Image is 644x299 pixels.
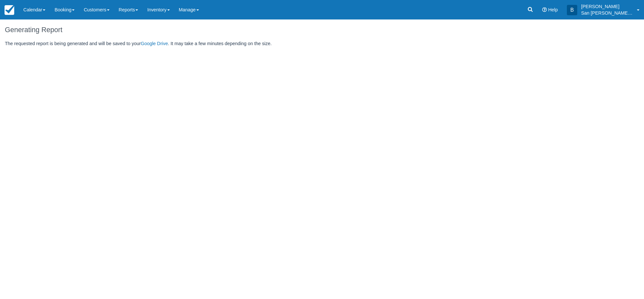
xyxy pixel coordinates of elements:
div: B [567,5,577,15]
i: Help [542,7,547,12]
p: San [PERSON_NAME] Hut Systems [581,10,633,16]
div: The requested report is being generated and will be saved to your . It may take a few minutes dep... [5,26,639,47]
img: checkfront-main-nav-mini-logo.png [5,5,14,15]
p: [PERSON_NAME] [581,3,633,10]
span: Help [548,7,558,12]
h1: Generating Report [5,26,639,34]
a: Google Drive [141,41,168,46]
